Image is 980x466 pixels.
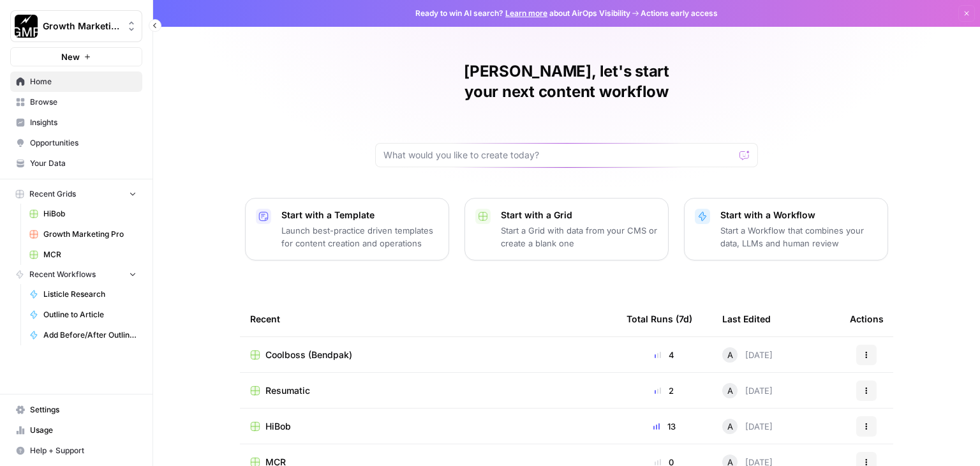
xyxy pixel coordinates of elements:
[10,400,142,420] a: Settings
[375,61,758,102] h1: [PERSON_NAME], let's start your next content workflow
[43,329,137,341] span: Add Before/After Outline to KB
[30,76,137,87] span: Home
[464,198,669,260] button: Start with a GridStart a Grid with data from your CMS or create a blank one
[24,325,142,345] a: Add Before/After Outline to KB
[61,50,80,63] span: New
[43,208,137,220] span: HiBob
[29,188,76,200] span: Recent Grids
[250,384,606,397] a: Resumatic
[10,440,142,461] button: Help + Support
[10,92,142,112] a: Browse
[30,137,137,149] span: Opportunities
[24,284,142,304] a: Listicle Research
[850,301,884,336] div: Actions
[265,420,291,433] span: HiBob
[30,445,137,456] span: Help + Support
[250,349,606,361] a: Coolboss (Bendpak)
[245,198,449,260] button: Start with a TemplateLaunch best-practice driven templates for content creation and operations
[627,301,692,336] div: Total Runs (7d)
[281,224,438,250] p: Launch best-practice driven templates for content creation and operations
[722,301,771,336] div: Last Edited
[10,133,142,153] a: Opportunities
[43,229,137,240] span: Growth Marketing Pro
[43,289,137,300] span: Listicle Research
[720,224,877,250] p: Start a Workflow that combines your data, LLMs and human review
[24,204,142,224] a: HiBob
[10,112,142,133] a: Insights
[10,47,142,66] button: New
[627,384,702,397] div: 2
[250,301,606,336] div: Recent
[30,117,137,128] span: Insights
[627,420,702,433] div: 13
[415,8,630,19] span: Ready to win AI search? about AirOps Visibility
[10,184,142,204] button: Recent Grids
[727,384,733,397] span: A
[10,71,142,92] a: Home
[10,10,142,42] button: Workspace: Growth Marketing Pro
[15,15,38,38] img: Growth Marketing Pro Logo
[505,8,547,18] a: Learn more
[43,20,120,33] span: Growth Marketing Pro
[501,224,658,250] p: Start a Grid with data from your CMS or create a blank one
[24,224,142,244] a: Growth Marketing Pro
[641,8,718,19] span: Actions early access
[265,384,310,397] span: Resumatic
[727,349,733,361] span: A
[43,249,137,260] span: MCR
[684,198,888,260] button: Start with a WorkflowStart a Workflow that combines your data, LLMs and human review
[30,96,137,108] span: Browse
[281,209,438,222] p: Start with a Template
[24,244,142,265] a: MCR
[43,309,137,320] span: Outline to Article
[722,347,773,363] div: [DATE]
[30,425,137,436] span: Usage
[627,349,702,361] div: 4
[10,420,142,440] a: Usage
[727,420,733,433] span: A
[24,304,142,325] a: Outline to Article
[10,153,142,174] a: Your Data
[265,349,352,361] span: Coolboss (Bendpak)
[501,209,658,222] p: Start with a Grid
[722,383,773,398] div: [DATE]
[30,158,137,169] span: Your Data
[29,269,96,280] span: Recent Workflows
[720,209,877,222] p: Start with a Workflow
[250,420,606,433] a: HiBob
[10,265,142,284] button: Recent Workflows
[30,404,137,416] span: Settings
[383,149,734,162] input: What would you like to create today?
[722,419,773,434] div: [DATE]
